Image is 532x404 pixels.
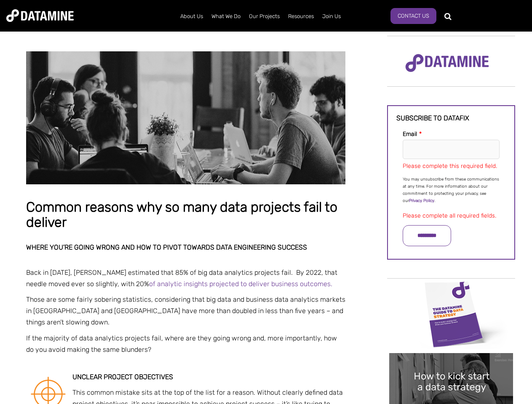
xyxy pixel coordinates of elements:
[176,5,207,27] a: About Us
[409,198,434,203] a: Privacy Policy
[403,162,497,170] label: Please complete this required field.
[390,8,436,24] a: Contact Us
[149,280,332,288] a: of analytic insights projected to deliver business outcomes.
[245,5,284,27] a: Our Projects
[403,212,496,219] label: Please complete all required fields.
[6,9,74,22] img: Datamine
[284,5,318,27] a: Resources
[403,130,417,138] span: Email
[207,5,245,27] a: What We Do
[396,114,506,122] h3: Subscribe to datafix
[72,373,173,381] strong: Unclear project objectives
[26,267,345,290] p: Back in [DATE], [PERSON_NAME] estimated that 85% of big data analytics projects fail. By 2022, th...
[389,279,513,349] img: Data Strategy Cover thumbnail
[26,200,345,230] h1: Common reasons why so many data projects fail to deliver
[318,5,345,27] a: Join Us
[403,176,500,205] p: You may unsubscribe from these communications at any time. For more information about our commitm...
[400,48,495,78] img: Datamine Logo No Strapline - Purple
[26,332,345,355] p: If the majority of data analytics projects fail, where are they going wrong and, more importantly...
[26,244,345,251] h2: Where you’re going wrong and how to pivot towards data engineering success
[26,294,345,328] p: Those are some fairly sobering statistics, considering that big data and business data analytics ...
[26,51,345,184] img: Common reasons why so many data projects fail to deliver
